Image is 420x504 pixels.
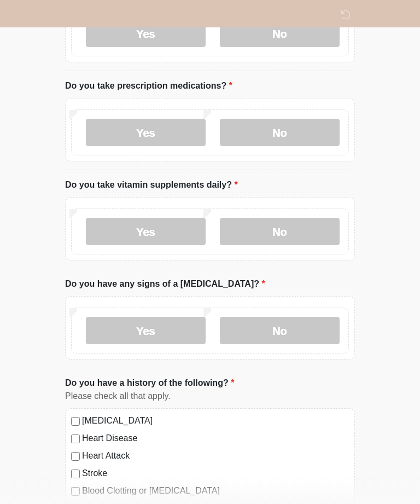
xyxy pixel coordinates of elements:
label: No [220,20,340,47]
label: No [220,218,340,245]
input: Heart Attack [71,452,80,461]
label: Yes [86,119,206,146]
input: [MEDICAL_DATA] [71,417,80,426]
label: Do you take vitamin supplements daily? [65,178,238,192]
label: Heart Attack [82,449,349,462]
label: Do you have a history of the following? [65,376,234,390]
label: Yes [86,218,206,245]
label: No [220,317,340,344]
label: Blood Clotting or [MEDICAL_DATA] [82,484,349,497]
label: Yes [86,20,206,47]
label: Stroke [82,467,349,480]
label: No [220,119,340,146]
label: Do you take prescription medications? [65,79,232,92]
input: Heart Disease [71,435,80,443]
label: Yes [86,317,206,344]
label: [MEDICAL_DATA] [82,414,349,427]
div: Please check all that apply. [65,390,355,403]
label: Do you have any signs of a [MEDICAL_DATA]? [65,277,265,291]
input: Stroke [71,470,80,478]
input: Blood Clotting or [MEDICAL_DATA] [71,487,80,496]
label: Heart Disease [82,432,349,445]
img: Sm Skin La Laser Logo [54,8,68,22]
